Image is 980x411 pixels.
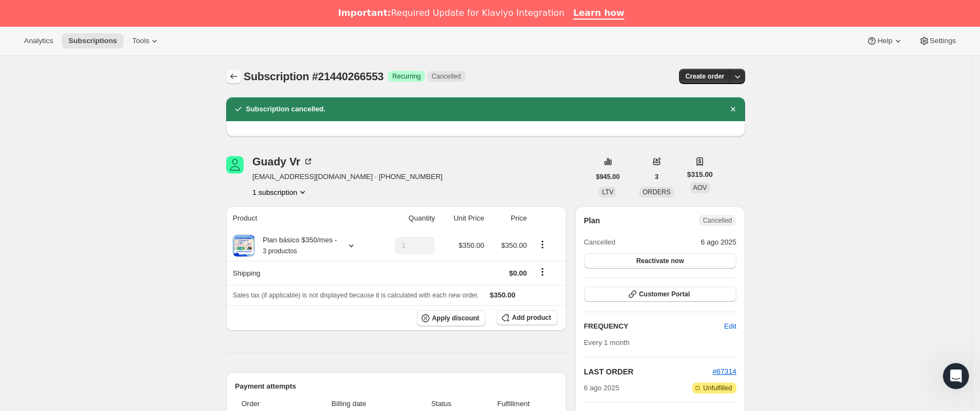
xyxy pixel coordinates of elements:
th: Product [226,206,377,230]
span: Billing date [291,398,407,409]
h2: LAST ORDER [584,366,713,377]
span: Subscription #21440266553 [244,70,383,82]
h2: Subscription cancelled. [246,104,326,115]
button: Tools [126,33,167,49]
button: Add product [497,310,557,325]
span: Guady Vr [226,156,244,174]
span: Sales tax (if applicable) is not displayed because it is calculated with each new order. [233,291,479,299]
button: Apply discount [417,310,486,326]
button: Help [860,33,910,49]
th: Unit Price [438,206,487,230]
span: Customer Portal [639,290,690,299]
span: Subscriptions [68,37,117,45]
span: Every 1 month [584,338,630,347]
button: Create order [679,69,731,84]
button: Subscriptions [62,33,123,49]
span: [EMAIL_ADDRESS][DOMAIN_NAME] · [PHONE_NUMBER] [252,171,442,182]
a: Learn how [573,8,624,20]
span: Cancelled [584,237,616,248]
span: AOV [693,184,707,192]
th: Quantity [377,206,438,230]
iframe: Intercom live chat [943,363,969,389]
span: Analytics [24,37,53,45]
small: 3 productos [263,247,297,255]
span: $0.00 [509,269,527,277]
span: Fulfillment [476,398,551,409]
h2: Payment attempts [235,381,558,392]
button: 3 [648,169,665,184]
button: Customer Portal [584,287,736,302]
span: Unfulfilled [703,384,732,392]
span: Apply discount [432,314,480,323]
span: Settings [930,37,956,45]
button: Settings [912,33,963,49]
span: Add product [512,313,551,322]
a: #67314 [713,367,736,376]
span: $350.00 [490,291,516,299]
button: Product actions [252,187,308,198]
span: Create order [686,72,724,81]
h2: Plan [584,215,600,226]
b: Important: [338,8,391,18]
span: ORDERS [642,188,670,196]
div: Guady Vr [252,156,314,167]
span: Reactivate now [636,257,684,265]
span: Status [414,398,470,409]
span: Help [877,37,892,45]
th: Shipping [226,261,377,285]
span: $350.00 [501,241,527,249]
img: product img [233,235,255,257]
h2: FREQUENCY [584,321,724,332]
button: #67314 [713,366,736,377]
span: LTV [602,188,613,196]
span: $945.00 [596,172,619,181]
button: Edit [718,318,743,335]
span: Cancelled [703,216,732,225]
span: $315.00 [687,169,713,180]
button: $945.00 [589,169,626,184]
button: Descartar notificación [725,102,741,117]
th: Price [488,206,530,230]
button: Analytics [17,33,60,49]
button: Shipping actions [534,266,551,278]
span: Edit [724,321,736,332]
span: 6 ago 2025 [584,383,619,394]
span: Tools [132,37,149,45]
span: Recurring [392,72,421,81]
span: $350.00 [459,241,485,249]
div: Required Update for Klaviyo Integration [338,8,564,19]
span: 6 ago 2025 [701,237,736,248]
button: Reactivate now [584,253,736,269]
div: Plan básico $350/mes - [255,235,337,257]
button: Product actions [534,239,551,251]
span: 3 [655,172,659,181]
button: Subscriptions [226,69,241,84]
span: Cancelled [432,72,461,81]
